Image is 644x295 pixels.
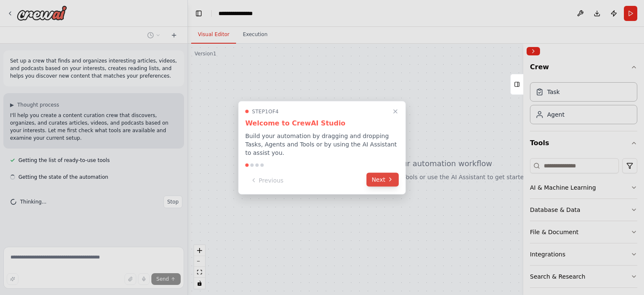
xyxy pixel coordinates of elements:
[252,108,279,115] span: Step 1 of 4
[245,118,399,128] h3: Welcome to CrewAI Studio
[193,8,205,19] button: Hide left sidebar
[245,173,288,187] button: Previous
[390,106,400,116] button: Close walkthrough
[366,172,399,186] button: Next
[245,131,399,157] p: Build your automation by dragging and dropping Tasks, Agents and Tools or by using the AI Assista...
